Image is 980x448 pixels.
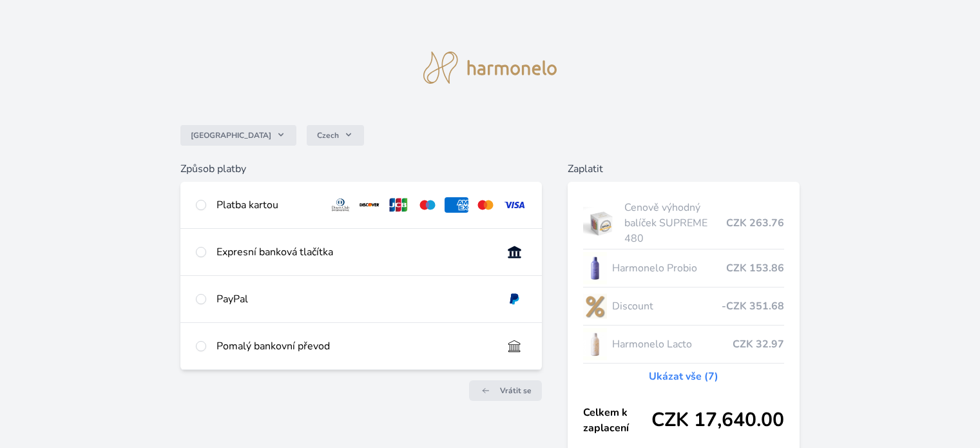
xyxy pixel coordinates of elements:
[612,298,721,314] span: Discount
[583,328,608,360] img: CLEAN_LACTO_se_stinem_x-hi-lo.jpg
[624,200,725,246] span: Cenově výhodný balíček SUPREME 480
[329,197,352,213] img: diners.svg
[423,52,557,84] img: logo.svg
[500,385,532,396] span: Vrátit se
[474,197,497,213] img: mc.svg
[503,338,526,354] img: bankTransfer_IBAN.svg
[726,260,784,276] span: CZK 153.86
[726,215,784,231] span: CZK 263.76
[216,338,492,354] div: Pomalý bankovní převod
[503,244,526,260] img: onlineBanking_CZ.svg
[503,197,526,213] img: visa.svg
[583,405,651,436] span: Celkem k zaplacení
[216,244,492,260] div: Expresní banková tlačítka
[612,260,725,276] span: Harmonelo Probio
[416,197,439,213] img: maestro.svg
[612,336,732,352] span: Harmonelo Lacto
[649,369,718,384] a: Ukázat vše (7)
[180,161,541,177] h6: Způsob platby
[191,130,271,141] span: [GEOGRAPHIC_DATA]
[180,125,296,146] button: [GEOGRAPHIC_DATA]
[445,197,468,213] img: amex.svg
[503,291,526,307] img: paypal.svg
[583,252,608,284] img: CLEAN_PROBIO_se_stinem_x-lo.jpg
[317,130,339,141] span: Czech
[583,207,620,239] img: supreme.jpg
[469,380,542,401] a: Vrátit se
[387,197,410,213] img: jcb.svg
[733,336,784,352] span: CZK 32.97
[307,125,364,146] button: Czech
[568,161,800,177] h6: Zaplatit
[651,409,784,432] span: CZK 17,640.00
[722,298,784,314] span: -CZK 351.68
[216,197,318,213] div: Platba kartou
[583,290,608,322] img: discount-lo.png
[358,197,381,213] img: discover.svg
[216,291,492,307] div: PayPal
